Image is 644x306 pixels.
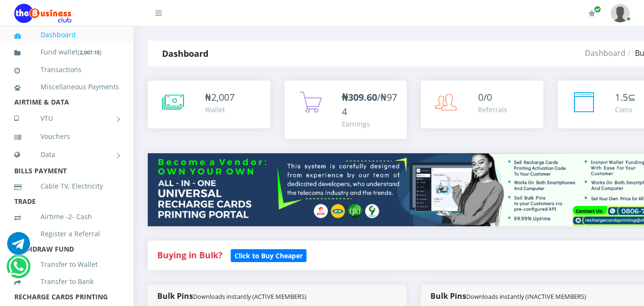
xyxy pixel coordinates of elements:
img: Logo [14,4,72,23]
small: [ ] [78,49,102,56]
b: ₦309.60 [342,91,377,104]
a: Fund wallet[2,007.15] [14,41,119,63]
strong: Bulk Pins [157,291,307,301]
a: Click to Buy Cheaper [231,249,307,261]
a: Data [14,143,119,167]
small: Downloads instantly (ACTIVE MEMBERS) [193,292,307,301]
a: Airtime -2- Cash [14,206,119,228]
b: 2,007.15 [80,49,100,56]
a: ₦309.60/₦974 Earnings [285,81,407,139]
div: ₦ [205,90,235,105]
strong: Buying in Bulk? [157,249,222,261]
a: Dashboard [14,24,119,46]
small: Downloads instantly (INACTIVE MEMBERS) [466,292,586,301]
a: Miscellaneous Payments [14,76,119,98]
a: 0/0 Referrals [421,81,543,128]
strong: Bulk Pins [430,291,586,301]
a: Transfer to Wallet [14,253,119,275]
span: /₦974 [342,91,397,118]
a: Chat for support [9,262,28,278]
div: Coins [615,105,636,115]
a: Dashboard [585,48,625,58]
div: ⊆ [615,90,636,105]
a: VTU [14,106,119,130]
b: Click to Buy Cheaper [235,251,303,260]
img: User [611,4,630,22]
span: 1.5 [615,91,628,104]
a: Transactions [14,59,119,81]
span: 0/0 [478,91,492,104]
div: Referrals [478,105,507,115]
i: Renew/Upgrade Subscription [588,10,595,17]
a: Chat for support [7,239,30,255]
a: ₦2,007 Wallet [148,81,270,128]
a: Register a Referral [14,223,119,245]
div: Wallet [205,105,235,115]
span: Renew/Upgrade Subscription [594,6,601,13]
strong: Dashboard [162,48,208,59]
div: Earnings [342,119,398,129]
a: Transfer to Bank [14,271,119,293]
a: Vouchers [14,126,119,148]
span: 2,007 [211,91,235,104]
a: Cable TV, Electricity [14,175,119,197]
